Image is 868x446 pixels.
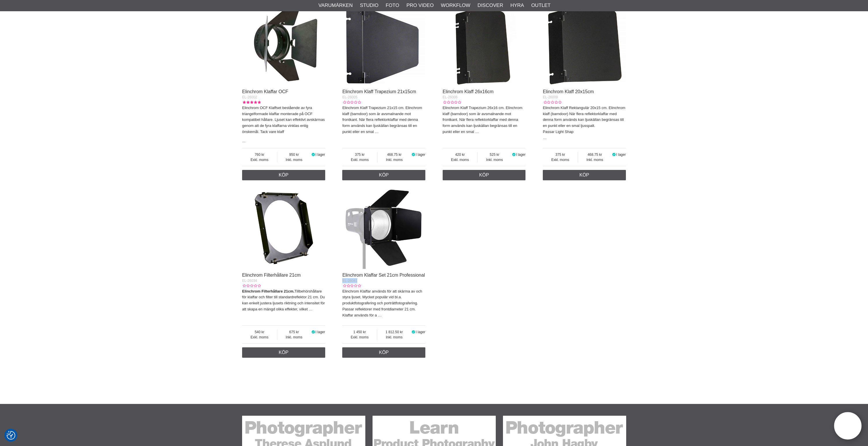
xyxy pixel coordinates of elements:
span: I lager [416,153,425,157]
span: Inkl. moms [578,157,612,162]
button: Samtyckesinställningar [7,430,15,441]
strong: Elinchrom Filterhållare 21cm. [242,289,294,293]
a: Elinchrom Klaff Trapezium 21x15cm [342,89,416,94]
span: 420 [443,152,478,157]
span: EL-26009 [543,95,558,99]
span: 375 [543,152,578,157]
span: 760 [242,152,277,157]
a: Köp [242,170,325,180]
span: EL-26005 [342,95,357,99]
p: Tillbehörshållare för klaffar och filter till standardreflektor 21 cm. Du kan enkelt justera ljus... [242,288,325,312]
span: Inkl. moms [377,335,411,340]
a: Outlet [531,2,551,9]
span: I lager [516,153,525,157]
span: 540 [242,329,277,335]
div: Kundbetyg: 0 [543,100,561,105]
span: I lager [416,330,425,334]
span: 375 [342,152,377,157]
a: … [242,139,246,143]
span: I lager [315,330,325,334]
i: I lager [311,153,315,157]
p: Elinchrom OCF Klaffset bestående av fyra triangelformade klaffar monterade på OCF kompatibel håll... [242,105,325,135]
p: Elinchrom Klaff Rektangulär 20x15 cm. Elinchrom klaff (barndoor) När flera reflektorklaffar med d... [543,105,626,141]
span: Exkl. moms [342,335,377,340]
span: EL-26034 [242,279,257,283]
a: Köp [342,347,425,358]
a: … [378,313,382,317]
span: Exkl. moms [443,157,478,162]
i: I lager [511,153,516,157]
a: Elinchrom Klaff 20x15cm [543,89,594,94]
span: Exkl. moms [242,335,277,340]
a: Elinchrom Filterhållare 21cm [242,273,301,278]
div: Kundbetyg: 5.00 [242,100,261,105]
div: Kundbetyg: 0 [242,283,261,288]
span: 1 450 [342,329,377,335]
div: Kundbetyg: 0 [342,100,361,105]
span: EL-26006 [443,95,458,99]
img: Elinchrom Klaffar Set 21cm Professional [342,186,425,269]
a: … [543,136,547,140]
a: Workflow [441,2,470,9]
span: EL-26041 [342,279,357,283]
span: Exkl. moms [543,157,578,162]
span: Inkl. moms [377,157,411,162]
span: Inkl. moms [277,157,311,162]
a: Elinchrom Klaff 26x16cm [443,89,494,94]
span: 468.75 [377,152,411,157]
span: Exkl. moms [342,157,377,162]
a: Varumärken [319,2,353,9]
img: Elinchrom Klaff 20x15cm [543,3,626,86]
span: Inkl. moms [277,335,311,340]
a: Pro Video [406,2,433,9]
img: Elinchrom Filterhållare 21cm [242,186,325,269]
div: Kundbetyg: 0 [342,283,361,288]
i: I lager [311,330,315,334]
span: Inkl. moms [478,157,511,162]
img: Elinchrom Klaff Trapezium 21x15cm [342,3,425,86]
a: Elinchrom Klaffar Set 21cm Professional [342,273,425,278]
span: 675 [277,329,311,335]
span: I lager [315,153,325,157]
div: Kundbetyg: 0 [443,100,461,105]
i: I lager [411,330,416,334]
span: 1 812.50 [377,329,411,335]
i: I lager [612,153,616,157]
a: … [475,130,479,134]
span: 950 [277,152,311,157]
a: Köp [543,170,626,180]
span: Exkl. moms [242,157,277,162]
a: Discover [478,2,503,9]
i: I lager [411,153,416,157]
span: 468.75 [578,152,612,157]
a: Studio [360,2,378,9]
a: Köp [342,170,425,180]
a: Köp [242,347,325,358]
a: Hyra [510,2,524,9]
span: I lager [616,153,626,157]
span: 525 [478,152,511,157]
a: Köp [443,170,526,180]
span: EL-26002 [242,95,257,99]
a: … [375,130,379,134]
img: Revisit consent button [7,431,15,440]
p: Elinchrom Klaff Trapezium 21x15 cm. Elinchrom klaff (barndoor) som är avsmalnande mot frontkant. ... [342,105,425,135]
a: Elinchrom Klaffar OCF [242,89,288,94]
a: … [309,307,313,311]
p: Elinchrom Klaff Trapezium 26x16 cm. Elinchrom klaff (barndoor) som är avsmalnande mot frontkant. ... [443,105,526,135]
p: Elinchrom Klaffar används för att skärma av och styra ljuset. Mycket populär vid bl.a. produktfot... [342,288,425,318]
img: Elinchrom Klaff 26x16cm [443,3,526,86]
a: Foto [386,2,399,9]
img: Elinchrom Klaffar OCF [242,3,325,86]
